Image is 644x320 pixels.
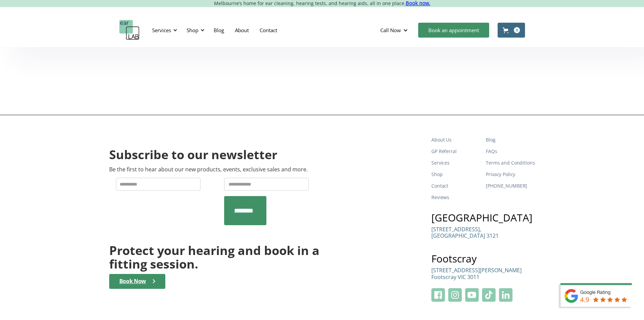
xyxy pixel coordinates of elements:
a: Shop [431,169,480,180]
a: [PHONE_NUMBER] [486,180,535,192]
a: Blog [208,20,230,40]
a: home [119,20,140,40]
a: Privacy Policy [486,169,535,180]
h3: [GEOGRAPHIC_DATA] [431,213,535,223]
img: Instagram Logo [448,288,462,302]
a: Blog [486,134,535,146]
div: Call Now [375,20,415,40]
div: Services [148,20,179,40]
p: [STREET_ADDRESS][PERSON_NAME] Footscray VIC 3011 [431,267,522,280]
form: Newsletter Form [109,178,319,225]
iframe: reCAPTCHA [116,196,219,222]
a: GP Referral [431,146,480,157]
h2: Subscribe to our newsletter [109,147,277,163]
a: Contact [431,180,480,192]
p: Be the first to hear about our new products, events, exclusive sales and more. [109,166,308,173]
a: Book Now [109,274,165,289]
div: Shop [187,27,198,34]
a: About Us [431,134,480,146]
a: [STREET_ADDRESS],[GEOGRAPHIC_DATA] 3121 [431,226,499,244]
a: About [230,20,254,40]
h2: Protect your hearing and book in a fitting session. [109,244,319,271]
div: Book Now [119,278,146,284]
div: Call Now [380,27,401,34]
img: Linkeidn Logo [499,288,512,302]
a: Services [431,157,480,169]
img: Facebook Logo [431,288,445,302]
p: [STREET_ADDRESS], [GEOGRAPHIC_DATA] 3121 [431,226,499,239]
a: FAQs [486,146,535,157]
div: Services [152,27,171,34]
a: Terms and Conditions [486,157,535,169]
div: 0 [514,27,520,33]
a: [STREET_ADDRESS][PERSON_NAME]Footscray VIC 3011 [431,267,522,285]
a: Reviews [431,192,480,203]
a: Open cart [498,23,525,38]
div: Shop [183,20,207,40]
h3: Footscray [431,254,535,264]
a: Contact [254,20,283,40]
a: Book an appointment [418,23,489,38]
